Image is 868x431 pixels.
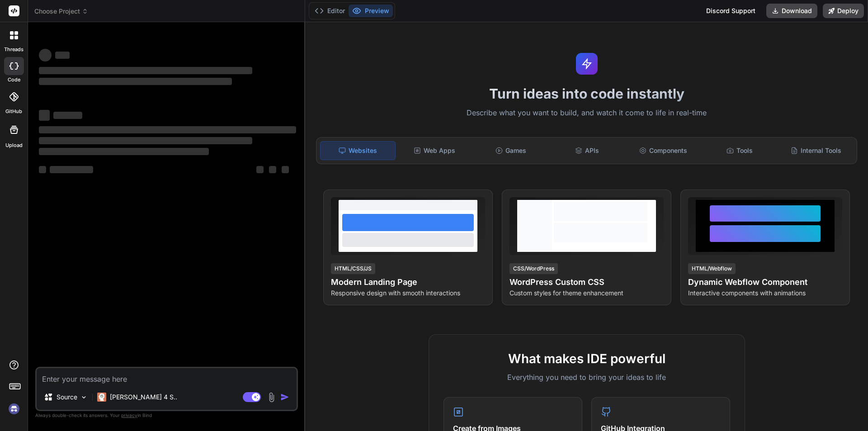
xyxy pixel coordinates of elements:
[6,401,22,417] img: signin
[39,67,252,74] span: ‌
[39,126,296,133] span: ‌
[39,148,209,155] span: ‌
[121,412,137,418] span: privacy
[4,46,24,53] label: threads
[269,166,276,173] span: ‌
[97,393,106,402] img: Claude 4 Sonnet
[39,110,50,121] span: ‌
[57,393,77,402] p: Source
[688,263,736,274] div: HTML/Webflow
[703,141,777,160] div: Tools
[509,289,664,298] p: Custom styles for theme enhancement
[331,276,485,289] h4: Modern Landing Page
[35,411,298,420] p: Always double-check its answers. Your in Bind
[266,392,277,403] img: attachment
[39,49,52,62] span: ‌
[701,4,761,18] div: Discord Support
[550,141,624,160] div: APIs
[5,142,23,149] label: Upload
[256,166,264,173] span: ‌
[280,393,289,402] img: icon
[39,137,252,144] span: ‌
[53,112,82,119] span: ‌
[282,166,289,173] span: ‌
[509,263,558,274] div: CSS/WordPress
[626,141,701,160] div: Components
[349,5,393,17] button: Preview
[34,7,88,16] span: Choose Project
[8,76,20,84] label: code
[39,166,46,173] span: ‌
[688,289,842,298] p: Interactive components with animations
[778,141,853,160] div: Internal Tools
[474,141,548,160] div: Games
[331,289,485,298] p: Responsive design with smooth interactions
[50,166,93,173] span: ‌
[397,141,472,160] div: Web Apps
[80,393,88,401] img: Pick Models
[55,52,70,59] span: ‌
[331,263,375,274] div: HTML/CSS/JS
[311,5,349,17] button: Editor
[311,107,863,119] p: Describe what you want to build, and watch it come to life in real-time
[509,276,664,289] h4: WordPress Custom CSS
[320,141,396,160] div: Websites
[823,4,864,18] button: Deploy
[443,372,730,383] p: Everything you need to bring your ideas to life
[311,85,863,102] h1: Turn ideas into code instantly
[39,78,232,85] span: ‌
[766,4,817,18] button: Download
[688,276,842,289] h4: Dynamic Webflow Component
[5,108,22,115] label: GitHub
[443,349,730,368] h2: What makes IDE powerful
[110,393,177,402] p: [PERSON_NAME] 4 S..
